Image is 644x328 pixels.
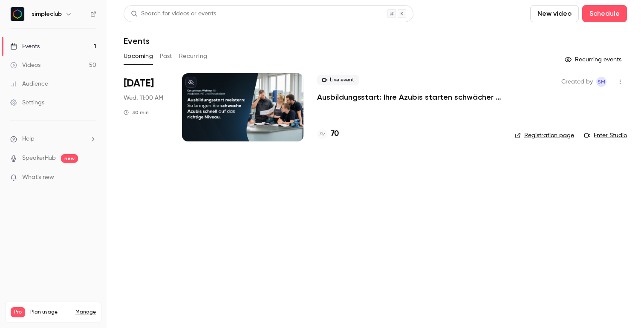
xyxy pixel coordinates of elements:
[124,77,154,90] span: [DATE]
[10,135,96,144] li: help-dropdown-opener
[61,154,78,163] span: new
[10,61,40,69] div: Videos
[11,7,24,21] img: simpleclub
[124,49,153,63] button: Upcoming
[561,53,627,66] button: Recurring events
[10,42,40,51] div: Events
[22,135,35,144] span: Help
[75,309,96,316] a: Manage
[11,307,25,317] span: Pro
[160,49,172,63] button: Past
[596,77,606,87] span: simpleclub Marketing
[124,36,150,46] h1: Events
[331,128,339,140] h4: 70
[582,5,627,22] button: Schedule
[131,9,216,18] div: Search for videos or events
[10,98,44,107] div: Settings
[179,49,208,63] button: Recurring
[86,174,96,181] iframe: Noticeable Trigger
[317,128,339,140] a: 70
[584,131,627,140] a: Enter Studio
[124,109,149,116] div: 30 min
[124,73,168,141] div: Sep 17 Wed, 11:00 AM (Europe/Berlin)
[561,77,593,87] span: Created by
[32,10,62,18] h6: simpleclub
[10,80,48,88] div: Audience
[22,173,54,182] span: What's new
[515,131,574,140] a: Registration page
[22,154,56,163] a: SpeakerHub
[30,309,70,316] span: Plan usage
[317,92,501,102] a: Ausbildungsstart: Ihre Azubis starten schwächer als gedacht? ([DATE])
[124,94,163,102] span: Wed, 11:00 AM
[530,5,579,22] button: New video
[317,75,359,85] span: Live event
[598,77,605,87] span: sM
